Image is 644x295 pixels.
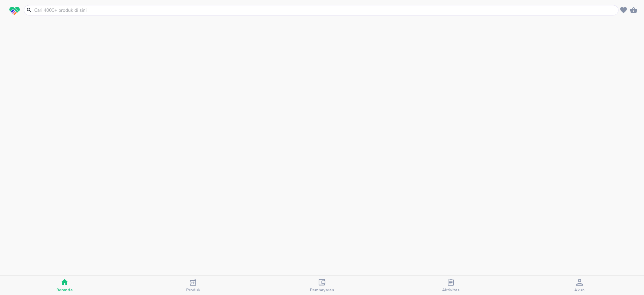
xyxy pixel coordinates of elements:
button: Pembayaran [258,276,386,295]
span: Pembayaran [310,287,334,293]
span: Beranda [56,287,73,293]
button: Aktivitas [386,276,515,295]
span: Aktivitas [442,287,460,293]
input: Cari 4000+ produk di sini [34,7,617,14]
button: Produk [129,276,258,295]
button: Akun [515,276,644,295]
img: logo_swiperx_s.bd005f3b.svg [9,7,20,15]
span: Produk [186,287,201,293]
span: Akun [574,287,585,293]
